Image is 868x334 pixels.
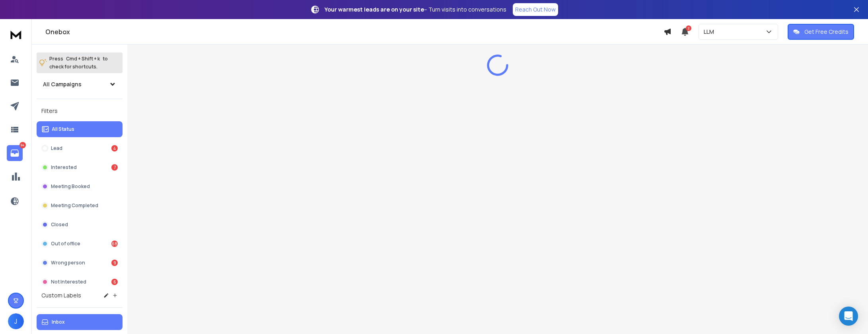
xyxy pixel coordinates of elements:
p: Reach Out Now [515,6,556,14]
button: J [8,313,24,329]
p: Out of office [51,241,80,247]
button: Interested7 [37,159,123,175]
div: 4 [111,145,118,151]
button: Lead4 [37,140,123,156]
span: 2 [686,25,691,31]
div: 68 [111,241,118,247]
strong: Your warmest leads are on your site [325,6,424,13]
button: Closed [37,217,123,233]
button: Wrong person9 [37,255,123,271]
button: Out of office68 [37,236,123,252]
button: All Status [37,121,123,137]
a: 94 [7,145,23,161]
p: LLM [704,28,717,36]
p: 94 [19,142,26,148]
a: Reach Out Now [513,3,558,16]
button: Not Interested6 [37,274,123,290]
p: All Status [52,126,74,132]
div: 7 [111,164,118,171]
h1: Onebox [45,27,664,37]
div: Open Intercom Messenger [839,307,858,326]
p: Closed [51,221,68,228]
button: Inbox [37,314,123,330]
button: All Campaigns [37,76,123,92]
p: Inbox [52,319,65,325]
p: Get Free Credits [804,28,849,36]
p: Interested [51,164,77,171]
h3: Filters [37,105,123,117]
div: 9 [111,260,118,266]
p: Meeting Completed [51,202,98,209]
button: Get Free Credits [788,24,854,40]
p: Press to check for shortcuts. [49,55,108,71]
h3: Custom Labels [41,291,81,299]
span: Cmd + Shift + k [65,54,101,63]
p: Meeting Booked [51,183,90,190]
h1: All Campaigns [43,80,82,88]
button: Meeting Booked [37,179,123,194]
button: Meeting Completed [37,198,123,214]
div: 6 [111,279,118,285]
p: Wrong person [51,260,85,266]
p: Not Interested [51,279,86,285]
p: – Turn visits into conversations [325,6,506,14]
p: Lead [51,145,62,151]
img: logo [8,27,24,42]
